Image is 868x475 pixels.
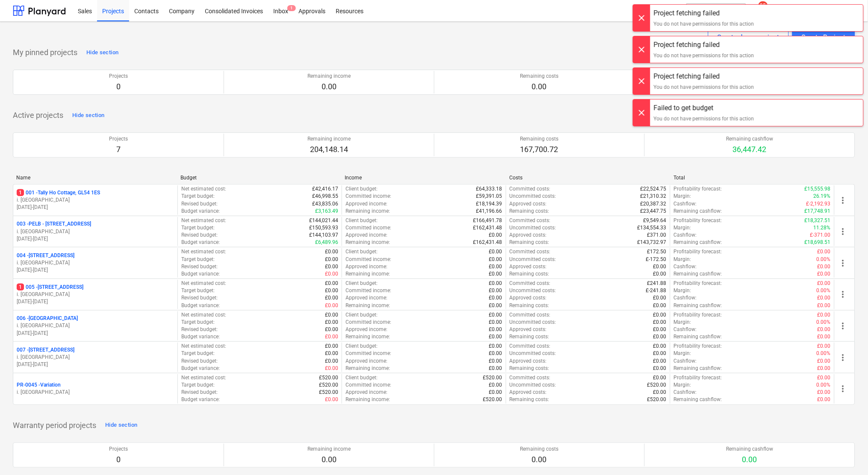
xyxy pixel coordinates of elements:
[489,270,502,278] p: £0.00
[345,193,391,200] p: Committed income :
[86,48,118,58] div: Hide section
[674,232,697,239] p: Cashflow :
[181,389,218,396] p: Revised budget :
[674,175,831,181] div: Total
[510,270,549,278] p: Remaining costs :
[319,389,338,396] p: £520.00
[325,263,338,270] p: £0.00
[345,239,390,246] p: Remaining income :
[674,200,697,208] p: Cashflow :
[825,434,868,475] iframe: Chat Widget
[181,302,220,309] p: Budget variance :
[287,5,296,11] span: 1
[674,343,722,350] p: Profitability forecast :
[325,311,338,319] p: £0.00
[653,333,667,340] p: £0.00
[489,302,502,309] p: £0.00
[653,350,667,357] p: £0.00
[17,315,78,322] p: 006 - [GEOGRAPHIC_DATA]
[726,135,774,143] p: Remaining cashflow
[345,263,387,270] p: Approved income :
[309,232,338,239] p: £144,103.97
[805,217,831,224] p: £18,327.51
[109,73,128,80] p: Projects
[17,220,174,242] div: 003 -PELB - [STREET_ADDRESS]i. [GEOGRAPHIC_DATA][DATE]-[DATE]
[483,374,502,381] p: £520.00
[654,20,754,28] div: You do not have permissions for this action
[325,256,338,263] p: £0.00
[17,330,174,337] p: [DATE] - [DATE]
[476,185,502,193] p: £64,333.18
[325,280,338,287] p: £0.00
[674,333,722,340] p: Remaining cashflow :
[307,144,351,155] p: 204,148.14
[312,185,338,193] p: £42,416.17
[510,263,547,270] p: Approved costs :
[641,185,667,193] p: £22,524.75
[654,8,754,18] div: Project fetching failed
[309,224,338,232] p: £150,593.93
[654,83,754,91] div: You do not have permissions for this action
[16,175,174,181] div: Name
[489,358,502,365] p: £0.00
[510,287,556,294] p: Uncommitted costs :
[510,280,551,287] p: Committed costs :
[653,358,667,365] p: £0.00
[510,217,551,224] p: Committed costs :
[319,374,338,381] p: £520.00
[817,319,831,326] p: 0.00%
[489,256,502,263] p: £0.00
[181,319,215,326] p: Target budget :
[641,208,667,215] p: £23,447.75
[72,111,104,120] div: Hide section
[818,280,831,287] p: £0.00
[17,259,174,267] p: i. [GEOGRAPHIC_DATA]
[309,217,338,224] p: £144,021.44
[325,365,338,372] p: £0.00
[510,302,549,309] p: Remaining costs :
[510,193,556,200] p: Uncommitted costs :
[674,302,722,309] p: Remaining cashflow :
[489,280,502,287] p: £0.00
[817,256,831,263] p: 0.00%
[17,235,174,243] p: [DATE] - [DATE]
[654,71,754,82] div: Project fetching failed
[181,224,215,232] p: Target budget :
[473,239,502,246] p: £162,431.48
[510,224,556,232] p: Uncommitted costs :
[510,381,556,389] p: Uncommitted costs :
[17,284,83,291] p: 005 - [STREET_ADDRESS]
[181,217,226,224] p: Net estimated cost :
[510,389,547,396] p: Approved costs :
[510,358,547,365] p: Approved costs :
[325,302,338,309] p: £0.00
[818,263,831,270] p: £0.00
[654,103,754,113] div: Failed to get budget
[510,208,549,215] p: Remaining costs :
[70,108,106,122] button: Hide section
[641,200,667,208] p: £20,387.32
[646,256,667,263] p: £-172.50
[345,270,390,278] p: Remaining income :
[345,248,378,255] p: Client budget :
[325,350,338,357] p: £0.00
[646,287,667,294] p: £-241.88
[180,175,338,181] div: Budget
[325,319,338,326] p: £0.00
[345,175,502,181] div: Income
[653,389,667,396] p: £0.00
[838,289,848,299] span: more_vert
[654,52,754,59] div: You do not have permissions for this action
[325,326,338,333] p: £0.00
[489,326,502,333] p: £0.00
[17,346,174,368] div: 007 -[STREET_ADDRESS]i. [GEOGRAPHIC_DATA][DATE]-[DATE]
[345,343,378,350] p: Client budget :
[838,226,848,237] span: more_vert
[17,204,174,211] p: [DATE] - [DATE]
[674,389,697,396] p: Cashflow :
[345,185,378,193] p: Client budget :
[674,208,722,215] p: Remaining cashflow :
[17,361,174,368] p: [DATE] - [DATE]
[818,365,831,372] p: £0.00
[674,239,722,246] p: Remaining cashflow :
